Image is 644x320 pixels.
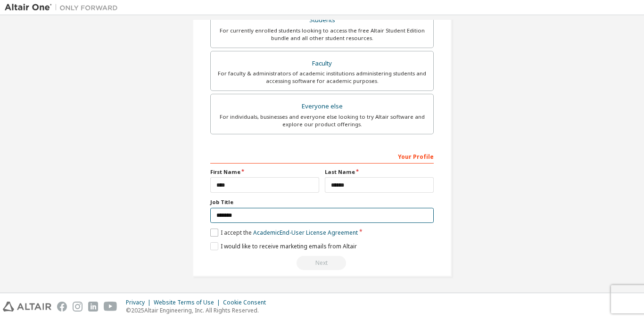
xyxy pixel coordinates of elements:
[104,302,117,312] img: youtube.svg
[210,242,357,250] label: I would like to receive marketing emails from Altair
[57,302,67,312] img: facebook.svg
[88,302,98,312] img: linkedin.svg
[253,229,358,237] a: Academic End-User License Agreement
[5,3,123,12] img: Altair One
[223,299,272,306] div: Cookie Consent
[126,299,154,306] div: Privacy
[210,168,319,176] label: First Name
[210,256,434,270] div: Read and acccept EULA to continue
[210,148,434,164] div: Your Profile
[3,302,51,312] img: altair_logo.svg
[216,57,428,70] div: Faculty
[210,229,358,237] label: I accept the
[154,299,223,306] div: Website Terms of Use
[216,14,428,27] div: Students
[216,70,428,85] div: For faculty & administrators of academic institutions administering students and accessing softwa...
[73,302,83,312] img: instagram.svg
[216,113,428,128] div: For individuals, businesses and everyone else looking to try Altair software and explore our prod...
[216,100,428,113] div: Everyone else
[325,168,434,176] label: Last Name
[126,306,272,314] p: © 2025 Altair Engineering, Inc. All Rights Reserved.
[210,198,434,206] label: Job Title
[216,27,428,42] div: For currently enrolled students looking to access the free Altair Student Edition bundle and all ...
